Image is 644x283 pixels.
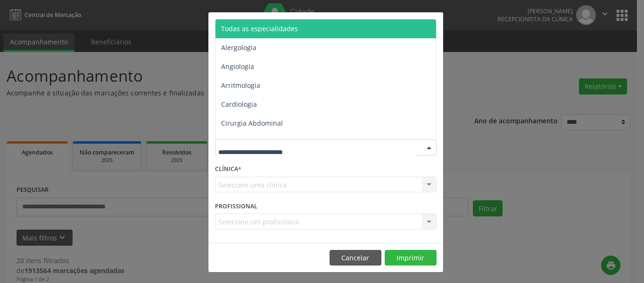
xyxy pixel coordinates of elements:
span: Todas as especialidades [221,24,298,33]
button: Close [424,12,443,35]
span: Cardiologia [221,100,257,109]
span: Cirurgia Bariatrica [221,137,279,146]
label: CLÍNICA [215,162,241,177]
span: Angiologia [221,62,254,71]
span: Cirurgia Abdominal [221,119,283,128]
span: Alergologia [221,43,256,52]
button: Imprimir [385,250,437,266]
button: Cancelar [330,250,381,266]
label: PROFISSIONAL [215,199,257,214]
h5: Relatório de agendamentos [215,19,323,31]
span: Arritmologia [221,81,260,90]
